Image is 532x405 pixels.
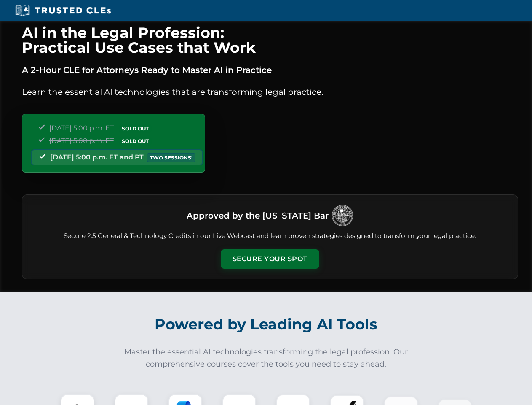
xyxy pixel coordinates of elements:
h3: Approved by the [US_STATE] Bar [187,208,329,223]
p: Secure 2.5 General & Technology Credits in our Live Webcast and learn proven strategies designed ... [32,231,508,241]
button: Secure Your Spot [221,249,319,269]
img: Logo [332,205,353,226]
p: Master the essential AI technologies transforming the legal profession. Our comprehensive courses... [119,346,414,370]
span: [DATE] 5:00 p.m. ET [49,124,114,132]
p: A 2-Hour CLE for Attorneys Ready to Master AI in Practice [22,63,518,77]
span: SOLD OUT [119,124,152,133]
h1: AI in the Legal Profession: Practical Use Cases that Work [22,25,518,55]
span: SOLD OUT [119,137,152,146]
span: [DATE] 5:00 p.m. ET [49,137,114,145]
img: Trusted CLEs [13,4,113,17]
p: Learn the essential AI technologies that are transforming legal practice. [22,85,518,99]
h2: Powered by Leading AI Tools [33,310,500,339]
